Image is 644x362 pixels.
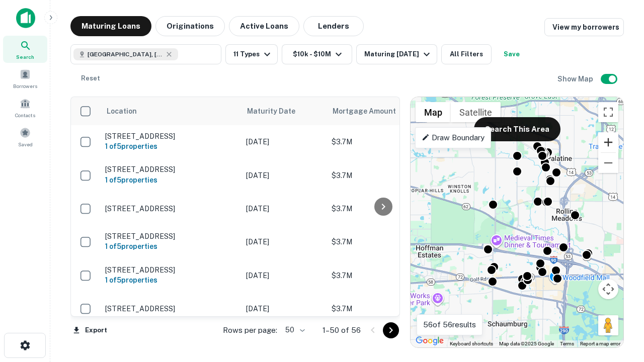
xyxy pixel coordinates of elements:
[499,341,554,346] span: Map data ©2025 Google
[223,324,277,336] p: Rows per page:
[281,323,306,337] div: 50
[411,97,623,347] div: 0 0
[598,102,618,122] button: Toggle fullscreen view
[598,153,618,173] button: Zoom out
[451,102,501,122] button: Show satellite imagery
[332,303,432,314] p: $3.7M
[229,16,299,36] button: Active Loans
[246,136,321,147] p: [DATE]
[282,44,352,64] button: $10k - $10M
[105,174,236,186] h6: 1 of 5 properties
[18,140,33,148] span: Saved
[105,265,236,275] p: [STREET_ADDRESS]
[246,203,321,214] p: [DATE]
[327,97,437,125] th: Mortgage Amount
[105,141,236,152] h6: 1 of 5 properties
[3,123,47,150] a: Saved
[105,241,236,252] h6: 1 of 5 properties
[13,82,37,90] span: Borrowers
[594,282,644,330] iframe: Chat Widget
[332,170,432,181] p: $3.7M
[3,65,47,92] a: Borrowers
[332,236,432,247] p: $3.7M
[598,132,618,152] button: Zoom in
[70,323,110,338] button: Export
[74,68,107,88] button: Reset
[580,341,620,346] a: Report a map error
[246,170,321,181] p: [DATE]
[3,36,47,63] a: Search
[246,236,321,247] p: [DATE]
[557,73,595,84] h6: Show Map
[332,270,432,281] p: $3.7M
[598,279,618,299] button: Map camera controls
[16,53,34,61] span: Search
[413,334,446,347] img: Google
[450,340,493,347] button: Keyboard shortcuts
[416,102,451,122] button: Show street map
[105,275,236,286] h6: 1 of 5 properties
[105,165,236,174] p: [STREET_ADDRESS]
[333,105,409,117] span: Mortgage Amount
[105,204,236,213] p: [STREET_ADDRESS]
[88,50,163,59] span: [GEOGRAPHIC_DATA], [GEOGRAPHIC_DATA]
[105,232,236,241] p: [STREET_ADDRESS]
[332,136,432,147] p: $3.7M
[105,304,236,313] p: [STREET_ADDRESS]
[423,319,476,331] p: 56 of 56 results
[241,97,327,125] th: Maturity Date
[303,16,364,36] button: Lenders
[246,270,321,281] p: [DATE]
[225,44,278,64] button: 11 Types
[544,18,624,36] a: View my borrowers
[100,97,241,125] th: Location
[422,132,485,144] p: Draw Boundary
[70,16,151,36] button: Maturing Loans
[383,322,399,338] button: Go to next page
[413,334,446,347] a: Open this area in Google Maps (opens a new window)
[3,94,47,121] a: Contacts
[246,303,321,314] p: [DATE]
[106,105,137,117] span: Location
[474,117,560,141] button: Search This Area
[364,48,433,60] div: Maturing [DATE]
[332,203,432,214] p: $3.7M
[496,44,528,64] button: Save your search to get updates of matches that match your search criteria.
[441,44,492,64] button: All Filters
[16,8,35,28] img: capitalize-icon.png
[15,111,35,119] span: Contacts
[105,132,236,141] p: [STREET_ADDRESS]
[356,44,437,64] button: Maturing [DATE]
[560,341,574,346] a: Terms (opens in new tab)
[155,16,225,36] button: Originations
[323,324,361,336] p: 1–50 of 56
[247,105,308,117] span: Maturity Date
